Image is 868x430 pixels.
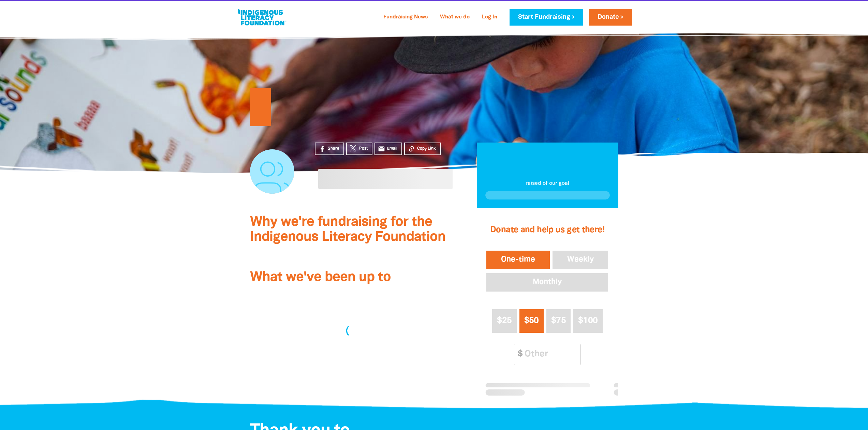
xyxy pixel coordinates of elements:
[250,270,456,285] h3: What we've been up to
[524,317,539,325] span: $50
[485,179,610,188] p: raised of our goal
[436,12,474,23] a: What we do
[551,317,566,325] span: $75
[404,143,441,155] button: Copy Link
[485,217,609,244] h2: Donate and help us get there!
[328,146,339,152] span: Share
[520,344,580,365] input: Other
[387,146,397,152] span: Email
[492,309,516,333] button: $25
[378,145,385,152] i: email
[346,143,372,155] a: Post
[359,146,368,152] span: Post
[478,12,501,23] a: Log In
[497,317,512,325] span: $25
[514,344,523,365] span: $
[379,12,432,23] a: Fundraising News
[315,143,344,155] a: Share
[546,309,571,333] button: $75
[374,143,402,155] a: emailEmail
[519,309,544,333] button: $50
[510,9,583,26] a: Start Fundraising
[485,272,609,293] button: Monthly
[485,249,551,270] button: One-time
[476,383,618,400] div: Donation stream
[573,309,603,333] button: $100
[417,146,436,152] span: Copy Link
[578,317,598,325] span: $100
[250,216,445,243] span: Why we're fundraising for the Indigenous Literacy Foundation
[589,9,632,26] a: Donate
[551,249,610,270] button: Weekly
